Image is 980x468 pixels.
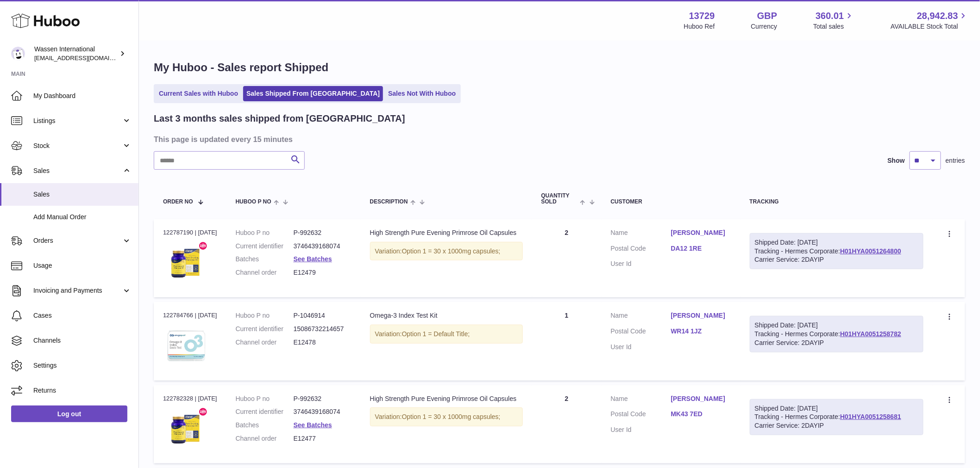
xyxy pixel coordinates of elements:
[11,406,127,422] a: Log out
[611,244,671,255] dt: Postal Code
[236,434,294,443] dt: Channel order
[154,60,965,75] h1: My Huboo - Sales report Shipped
[532,385,602,463] td: 2
[671,394,731,403] a: [PERSON_NAME]
[33,190,132,199] span: Sales
[611,311,671,322] dt: Name
[891,22,969,31] span: AVAILABLE Stock Total
[236,394,294,403] dt: Huboo P no
[294,242,352,251] dd: 3746439168074
[757,10,777,22] strong: GBP
[236,421,294,430] dt: Batches
[163,311,217,320] div: 122784766 | [DATE]
[33,261,132,270] span: Usage
[840,413,901,420] a: H01HYA0051258681
[402,330,470,338] span: Option 1 = Default Title;
[370,242,523,261] div: Variation:
[816,10,844,22] span: 360.01
[163,406,209,452] img: EveningPrimroseOilCapsules_TopSanteLogo.png
[611,199,731,205] div: Customer
[370,228,523,237] div: High Strength Pure Evening Primrose Oil Capsules
[33,213,132,222] span: Add Manual Order
[370,311,523,320] div: Omega-3 Index Test Kit
[33,386,132,395] span: Returns
[33,117,122,125] span: Listings
[236,407,294,416] dt: Current identifier
[236,255,294,264] dt: Batches
[532,219,602,297] td: 2
[750,316,923,352] div: Tracking - Hermes Corporate:
[34,45,118,62] div: Wassen International
[402,247,501,255] span: Option 1 = 30 x 1000mg capsules;
[236,228,294,237] dt: Huboo P no
[541,193,578,205] span: Quantity Sold
[294,421,332,429] a: See Batches
[755,321,918,330] div: Shipped Date: [DATE]
[891,10,969,31] a: 28,942.83 AVAILABLE Stock Total
[840,330,901,338] a: H01HYA0051258782
[532,302,602,380] td: 1
[813,10,854,31] a: 360.01 Total sales
[163,199,193,205] span: Order No
[33,166,122,175] span: Sales
[294,228,352,237] dd: P-992632
[294,338,352,347] dd: E12478
[163,240,209,286] img: EveningPrimroseOilCapsules_TopSanteLogo.png
[611,343,671,351] dt: User Id
[370,199,408,205] span: Description
[294,268,352,277] dd: E12479
[755,339,918,347] div: Carrier Service: 2DAYIP
[840,247,901,255] a: H01HYA0051264800
[755,238,918,247] div: Shipped Date: [DATE]
[33,92,132,100] span: My Dashboard
[370,325,523,344] div: Variation:
[236,325,294,333] dt: Current identifier
[750,199,923,205] div: Tracking
[755,404,918,413] div: Shipped Date: [DATE]
[163,394,217,403] div: 122782328 | [DATE]
[755,421,918,430] div: Carrier Service: 2DAYIP
[236,338,294,347] dt: Channel order
[917,10,958,22] span: 28,942.83
[34,54,136,62] span: [EMAIL_ADDRESS][DOMAIN_NAME]
[370,394,523,403] div: High Strength Pure Evening Primrose Oil Capsules
[813,22,854,31] span: Total sales
[294,325,352,333] dd: 15086732214657
[611,410,671,421] dt: Postal Code
[33,311,132,320] span: Cases
[11,47,25,61] img: gemma.moses@wassen.com
[294,394,352,403] dd: P-992632
[236,242,294,251] dt: Current identifier
[671,410,731,419] a: MK43 7ED
[294,434,352,443] dd: E12477
[755,255,918,264] div: Carrier Service: 2DAYIP
[689,10,715,22] strong: 13729
[163,228,217,237] div: 122787190 | [DATE]
[370,407,523,426] div: Variation:
[750,399,923,436] div: Tracking - Hermes Corporate:
[684,22,715,31] div: Huboo Ref
[750,233,923,270] div: Tracking - Hermes Corporate:
[611,327,671,338] dt: Postal Code
[156,86,241,101] a: Current Sales with Huboo
[294,255,332,263] a: See Batches
[33,236,122,245] span: Orders
[611,259,671,268] dt: User Id
[154,112,405,125] h2: Last 3 months sales shipped from [GEOGRAPHIC_DATA]
[154,134,963,144] h3: This page is updated every 15 minutes
[671,311,731,320] a: [PERSON_NAME]
[611,394,671,406] dt: Name
[294,407,352,416] dd: 3746439168074
[33,336,132,345] span: Channels
[671,244,731,253] a: DA12 1RE
[236,268,294,277] dt: Channel order
[402,413,501,420] span: Option 1 = 30 x 1000mg capsules;
[236,311,294,320] dt: Huboo P no
[751,22,778,31] div: Currency
[33,361,132,370] span: Settings
[385,86,459,101] a: Sales Not With Huboo
[33,142,122,150] span: Stock
[611,228,671,240] dt: Name
[671,228,731,237] a: [PERSON_NAME]
[671,327,731,336] a: WR14 1JZ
